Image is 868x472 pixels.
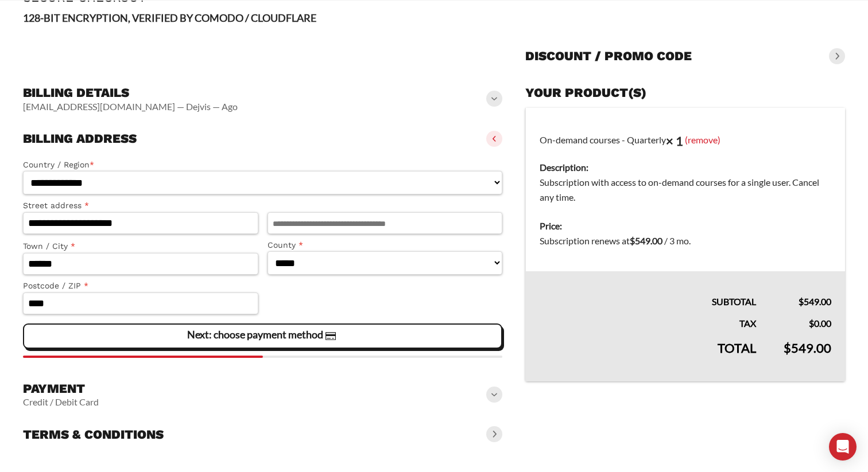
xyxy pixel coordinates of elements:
vaadin-horizontal-layout: [EMAIL_ADDRESS][DOMAIN_NAME] — Dejvis — Ago [23,101,238,112]
th: Tax [526,309,770,331]
bdi: 549.00 [784,340,831,356]
td: On-demand courses - Quarterly [526,108,845,212]
span: Subscription renews at . [540,235,691,246]
span: $ [799,296,804,307]
label: Country / Region [23,158,502,171]
bdi: 549.00 [630,235,662,246]
bdi: 0.00 [809,318,831,329]
label: County [268,239,503,252]
label: Town / City [23,240,258,253]
span: / 3 mo [664,235,689,246]
dd: Subscription with access to on-demand courses for a single user. Cancel any time. [540,175,831,205]
th: Total [526,331,770,381]
h3: Billing address [23,131,137,147]
label: Street address [23,199,258,212]
a: (remove) [685,134,720,145]
span: $ [784,340,791,356]
h3: Discount / promo code [525,48,692,64]
strong: 128-BIT ENCRYPTION, VERIFIED BY COMODO / CLOUDFLARE [23,11,316,24]
span: $ [630,235,635,246]
h3: Terms & conditions [23,427,164,443]
h3: Payment [23,381,99,397]
span: $ [809,318,814,329]
dt: Description: [540,160,831,175]
h3: Billing details [23,85,238,101]
strong: × 1 [666,133,683,149]
div: Open Intercom Messenger [829,433,857,461]
th: Subtotal [526,271,770,309]
vaadin-button: Next: choose payment method [23,323,502,349]
dt: Price: [540,219,831,233]
bdi: 549.00 [799,296,831,307]
vaadin-horizontal-layout: Credit / Debit Card [23,396,99,408]
label: Postcode / ZIP [23,279,258,292]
